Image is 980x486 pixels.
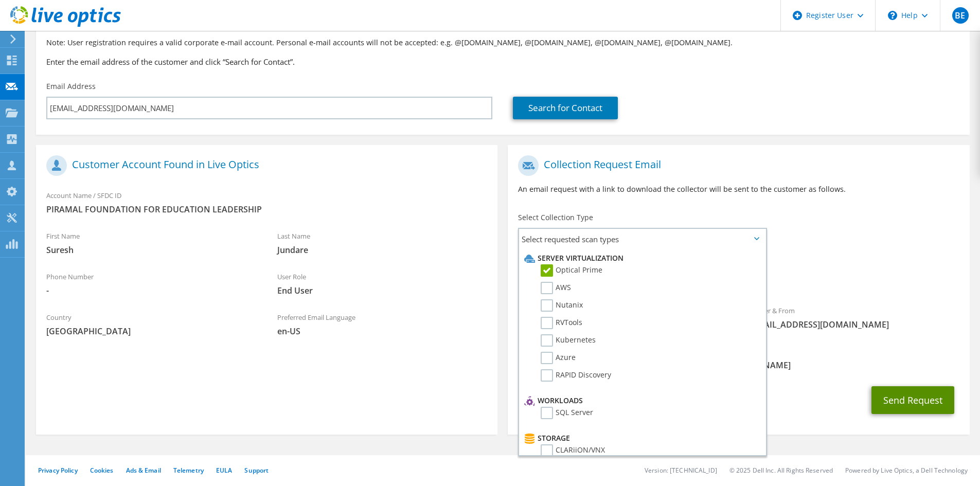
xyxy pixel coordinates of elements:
[518,155,954,176] h1: Collection Request Email
[519,229,765,249] span: Select requested scan types
[46,155,482,176] h1: Customer Account Found in Live Optics
[267,266,498,301] div: User Role
[749,319,959,330] span: [EMAIL_ADDRESS][DOMAIN_NAME]
[46,56,959,67] h3: Enter the email address of the customer and click “Search for Contact”.
[541,369,611,382] label: RAPID Discovery
[508,340,969,376] div: CC & Reply To
[46,285,257,296] span: -
[522,252,760,264] li: Server Virtualization
[46,244,257,256] span: Suresh
[277,326,488,337] span: en-US
[36,307,267,342] div: Country
[508,254,969,295] div: Requested Collections
[36,225,267,261] div: First Name
[541,299,583,312] label: Nutanix
[871,386,954,414] button: Send Request
[541,444,605,457] label: CLARiiON/VNX
[541,334,596,347] label: Kubernetes
[513,97,618,119] a: Search for Contact
[541,317,582,329] label: RVTools
[38,466,78,475] a: Privacy Policy
[952,7,969,24] span: BE
[90,466,114,475] a: Cookies
[739,300,970,335] div: Sender & From
[729,466,833,475] li: © 2025 Dell Inc. All Rights Reserved
[216,466,232,475] a: EULA
[518,184,959,195] p: An email request with a link to download the collector will be sent to the customer as follows.
[46,81,96,92] label: Email Address
[845,466,968,475] li: Powered by Live Optics, a Dell Technology
[888,11,897,20] svg: \n
[541,264,602,277] label: Optical Prime
[277,244,488,256] span: Jundare
[46,37,959,48] p: Note: User registration requires a valid corporate e-mail account. Personal e-mail accounts will ...
[508,300,739,335] div: To
[267,225,498,261] div: Last Name
[541,407,593,419] label: SQL Server
[36,266,267,301] div: Phone Number
[126,466,161,475] a: Ads & Email
[36,185,497,220] div: Account Name / SFDC ID
[645,466,717,475] li: Version: [TECHNICAL_ID]
[522,432,760,444] li: Storage
[46,204,487,215] span: PIRAMAL FOUNDATION FOR EDUCATION LEADERSHIP
[541,352,576,364] label: Azure
[267,307,498,342] div: Preferred Email Language
[541,282,571,294] label: AWS
[522,394,760,407] li: Workloads
[46,326,257,337] span: [GEOGRAPHIC_DATA]
[518,212,593,223] label: Select Collection Type
[277,285,488,296] span: End User
[173,466,204,475] a: Telemetry
[244,466,269,475] a: Support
